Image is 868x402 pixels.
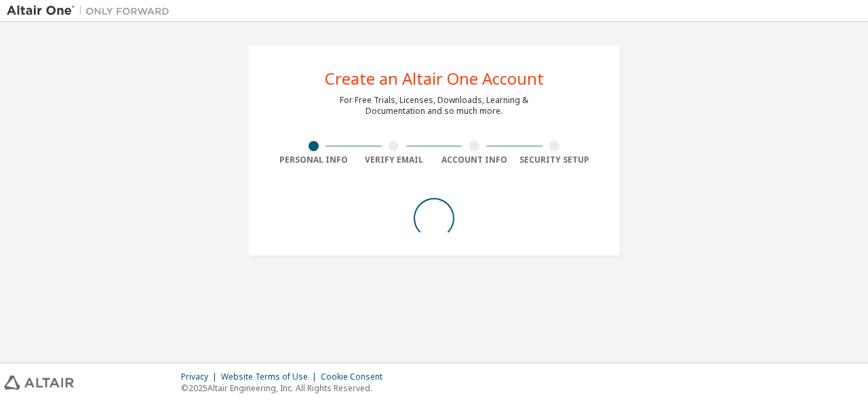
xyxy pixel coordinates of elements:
p: © 2025 Altair Engineering, Inc. All Rights Reserved. [181,382,391,394]
div: For Free Trials, Licenses, Downloads, Learning & Documentation and so much more. [340,95,528,117]
img: altair_logo.svg [4,376,74,390]
div: Create an Altair One Account [325,71,544,87]
div: Verify Email [354,155,435,165]
div: Security Setup [515,155,595,165]
div: Privacy [181,371,221,382]
div: Cookie Consent [321,371,391,382]
div: Website Terms of Use [221,371,321,382]
img: Altair One [7,4,176,18]
div: Account Info [434,155,515,165]
div: Personal Info [273,155,354,165]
